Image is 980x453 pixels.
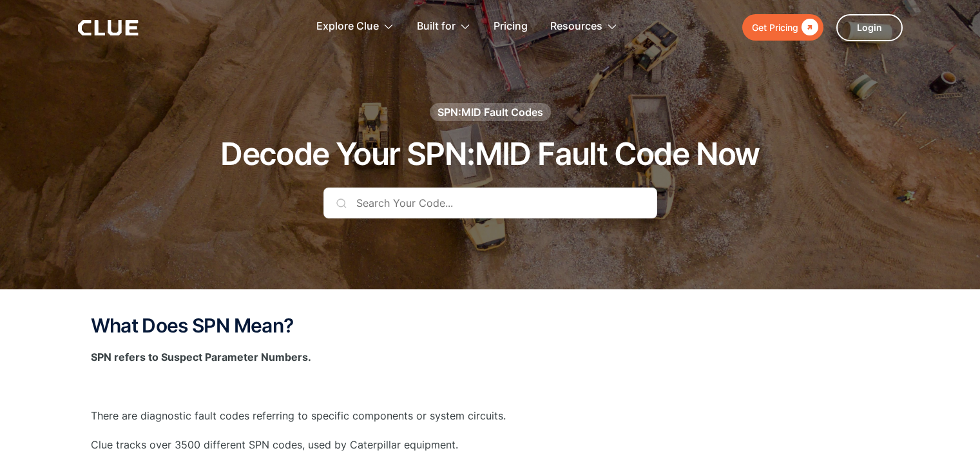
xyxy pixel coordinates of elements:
[91,315,890,336] h2: What Does SPN Mean?
[752,19,798,35] div: Get Pricing
[91,378,890,394] p: ‍
[798,19,818,35] div: 
[220,137,760,171] h1: Decode Your SPN:MID Fault Code Now
[323,188,657,218] input: Search Your Code...
[91,437,890,453] p: Clue tracks over 3500 different SPN codes, used by Caterpillar equipment.
[91,408,890,424] p: There are diagnostic fault codes referring to specific components or system circuits.
[417,6,456,47] div: Built for
[316,6,379,47] div: Explore Clue
[836,14,903,41] a: Login
[91,351,311,363] strong: SPN refers to Suspect Parameter Numbers.
[494,6,528,47] a: Pricing
[550,6,602,47] div: Resources
[437,105,543,119] div: SPN:MID Fault Codes
[742,14,823,41] a: Get Pricing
